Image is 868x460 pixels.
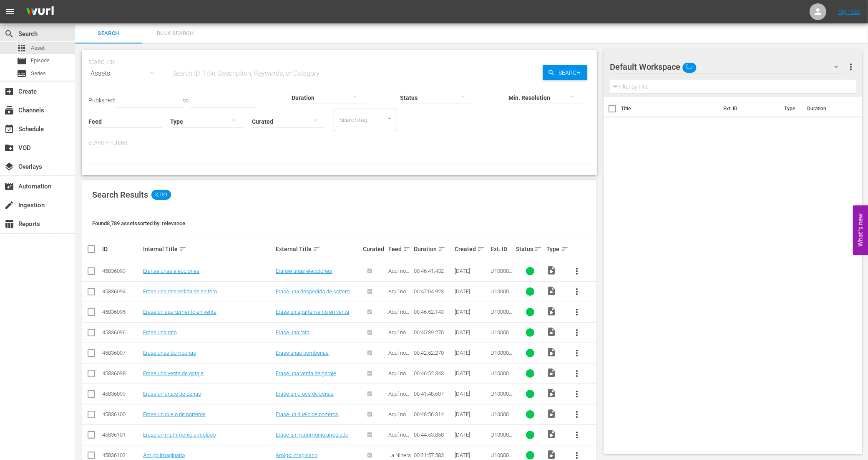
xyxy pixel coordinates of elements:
div: [DATE] [455,370,488,376]
a: Erase un apartamento en venta [276,309,349,315]
button: more_vert [567,404,587,424]
span: Search [80,29,137,38]
span: menu [5,7,15,17]
button: more_vert [567,425,587,445]
span: more_vert [572,328,582,338]
span: Aquí no hay quien viva [388,411,411,430]
button: more_vert [567,282,587,302]
span: VOD [4,143,14,153]
span: Reports [4,219,14,229]
div: [DATE] [455,329,488,335]
span: Search Results [92,190,148,200]
div: 45836097 [102,350,141,356]
a: Erase una despedida de soltero [276,288,350,295]
span: 8,789 [151,190,171,200]
div: 45836093 [102,268,141,274]
span: U1000016 [491,391,512,403]
span: Series [17,69,27,79]
div: ID [102,246,141,252]
div: 45836096 [102,329,141,335]
span: Series [31,69,46,78]
a: Erase unas bombonas [143,350,196,356]
span: sort [403,245,410,253]
a: Erase una rata [143,329,177,335]
div: 00:21:57.583 [414,452,452,458]
span: Video [547,450,557,460]
div: 00:41:48.607 [414,391,452,397]
span: more_vert [572,307,582,317]
a: Erase un duelo de porteros [143,411,206,417]
span: U1000030 [491,288,512,301]
a: Eranse unas elecciones [143,268,199,274]
span: Video [547,306,557,316]
th: Ext. ID [718,97,779,120]
span: Search [4,29,14,39]
span: Search [555,65,587,80]
a: Erase una venta de garaje [276,370,336,376]
div: 00:46:56.314 [414,411,452,417]
span: sort [477,245,485,253]
span: Create [4,86,14,97]
span: Episode [17,56,27,66]
span: U1000029 [491,268,512,280]
span: Video [547,409,557,419]
div: 45836100 [102,411,141,417]
div: 45836102 [102,452,141,458]
a: Erase unas bombonas [276,350,329,356]
div: 00:42:52.270 [414,350,452,356]
button: more_vert [567,363,587,384]
span: sort [313,245,320,253]
th: Duration [802,97,852,120]
div: Default Workspace [610,55,846,79]
span: sort [438,245,445,253]
span: Aquí no hay quien viva [388,432,411,450]
span: Video [547,286,557,296]
div: External Title [276,244,360,254]
span: U1000027 [491,411,512,424]
span: Published: [88,97,115,104]
span: more_vert [572,409,582,419]
div: 00:46:41.432 [414,268,452,274]
span: Aquí no hay quien viva [388,391,411,409]
a: Sign Out [838,8,860,15]
span: Aquí no hay quien viva [388,268,411,287]
a: Erase una venta de garaje [143,370,204,376]
a: Amigo imaginario [276,452,317,458]
span: sort [179,245,186,253]
a: Erase un matrimonio arreglado [143,432,216,438]
div: [DATE] [455,309,488,315]
div: 45836101 [102,432,141,438]
div: 00:46:52.143 [414,309,452,315]
a: Erase un cruce de cenas [143,391,201,397]
button: Open [385,114,393,122]
div: 00:44:53.858 [414,432,452,438]
span: Video [547,388,557,398]
a: Erase una despedida de soltero [143,288,217,295]
a: Amigo imaginario [143,452,185,458]
span: Aquí no hay quien viva [388,329,411,348]
span: Aquí no hay quien viva [388,370,411,389]
span: more_vert [572,430,582,440]
span: more_vert [572,266,582,276]
div: 00:47:04.923 [414,288,452,295]
span: Asset [31,44,45,52]
span: U1000023 [491,370,512,383]
div: [DATE] [455,452,488,458]
span: Asset [17,43,27,53]
div: Status [516,244,544,254]
span: U1000025 [491,309,512,321]
div: Ext. ID [491,246,513,252]
th: Title [621,97,718,120]
span: Aquí no hay quien viva [388,288,411,307]
div: 45836095 [102,309,141,315]
span: Overlays [4,162,14,172]
div: [DATE] [455,268,488,274]
span: more_vert [846,62,856,72]
span: Bulk Search [147,29,204,38]
span: Channels [4,105,14,115]
a: Erase un matrimonio arreglado [276,432,348,438]
div: Curated [363,246,386,252]
img: ans4CAIJ8jUAAAAAAAAAAAAAAAAAAAAAAAAgQb4GAAAAAAAAAAAAAAAAAAAAAAAAJMjXAAAAAAAAAAAAAAAAAAAAAAAAgAT5G... [20,2,60,22]
span: more_vert [572,389,582,399]
div: 00:46:52.343 [414,370,452,376]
